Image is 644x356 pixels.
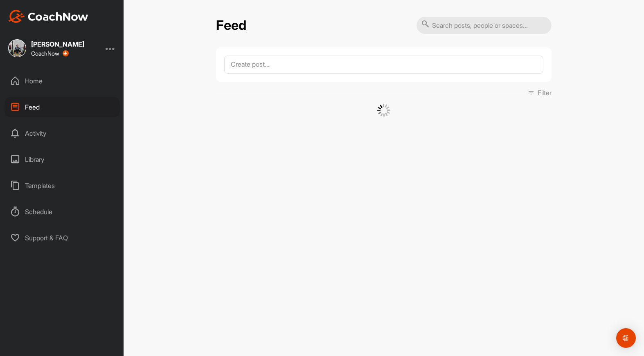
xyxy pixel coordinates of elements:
div: Home [5,71,120,91]
p: Filter [538,88,552,98]
div: Support & FAQ [5,228,120,248]
div: CoachNow [31,50,69,57]
div: Templates [5,175,120,196]
div: Library [5,149,120,170]
img: square_493a60220a5856c8fc4d9f274fbd6111.jpg [8,39,26,57]
div: Open Intercom Messenger [616,328,636,348]
img: CoachNow [8,10,88,23]
input: Search posts, people or spaces... [417,17,552,34]
div: Activity [5,123,120,143]
h2: Feed [216,18,246,34]
img: G6gVgL6ErOh57ABN0eRmCEwV0I4iEi4d8EwaPGI0tHgoAbU4EAHFLEQAh+QQFCgALACwIAA4AGAASAAAEbHDJSesaOCdk+8xg... [377,104,390,117]
div: Schedule [5,202,120,222]
div: [PERSON_NAME] [31,41,84,47]
div: Feed [5,97,120,117]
